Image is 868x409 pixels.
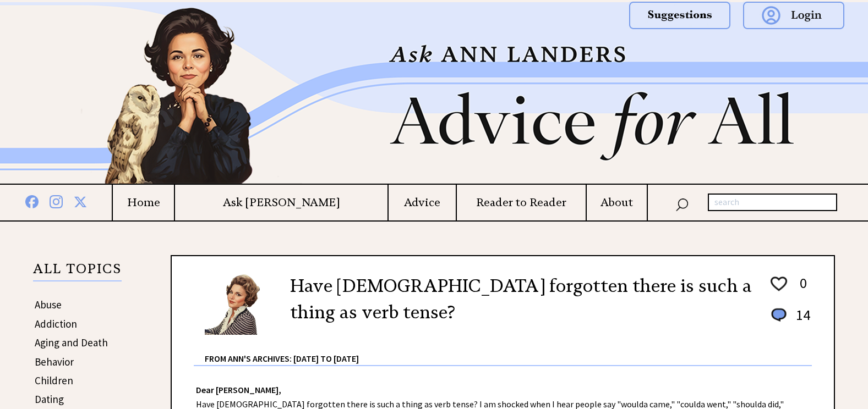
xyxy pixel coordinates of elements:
[675,196,689,212] img: search_nav.png
[35,374,73,387] a: Children
[389,196,455,209] a: Advice
[205,273,274,335] img: Ann6%20v2%20small.png
[769,274,789,294] img: heart_outline%201.png
[205,336,812,365] div: From Ann's Archives: [DATE] to [DATE]
[587,196,647,209] a: About
[74,194,87,208] img: x%20blue.png
[35,393,64,406] a: Dating
[196,384,281,395] strong: Dear [PERSON_NAME],
[290,273,760,325] h2: Have [DEMOGRAPHIC_DATA] forgotten there is such a thing as verb tense?
[708,194,837,211] input: search
[33,263,122,281] p: ALL TOPICS
[831,2,836,184] img: right_new2.png
[175,196,387,209] a: Ask [PERSON_NAME]
[113,196,174,209] a: Home
[629,2,730,29] img: suggestions.png
[25,193,39,208] img: facebook%20blue.png
[457,196,586,209] a: Reader to Reader
[35,317,77,330] a: Addiction
[35,355,74,368] a: Behavior
[50,193,63,208] img: instagram%20blue.png
[769,306,789,324] img: message_round%201.png
[790,306,811,335] td: 14
[35,336,108,349] a: Aging and Death
[790,274,811,305] td: 0
[38,2,831,184] img: header2b_v1.png
[743,2,844,29] img: login.png
[35,298,62,311] a: Abuse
